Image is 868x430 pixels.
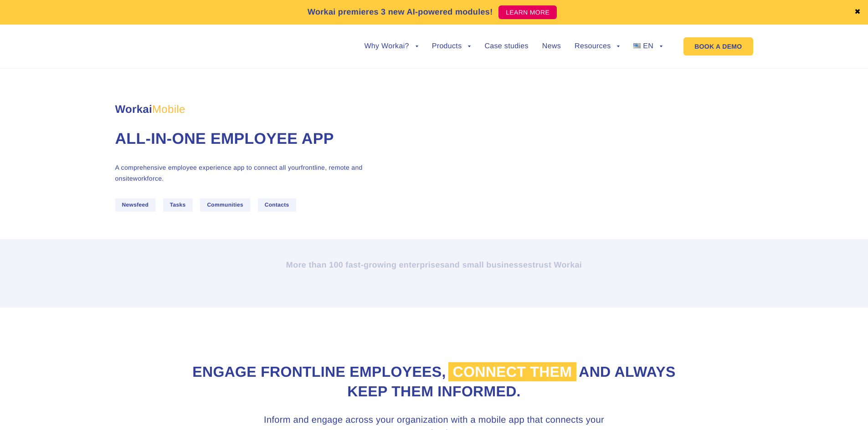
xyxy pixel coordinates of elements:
[484,43,528,50] a: Case studies
[542,43,561,50] a: News
[181,259,687,270] h2: More than 100 fast-growing enterprises trust Workai
[115,164,301,171] span: A comprehensive employee experience app to connect all your
[854,9,861,16] a: ✖
[364,43,418,50] a: Why Workai?
[643,42,653,50] span: EN
[115,198,156,212] span: Newsfeed
[133,175,164,182] span: workforce.
[163,198,193,212] span: Tasks
[448,362,577,381] span: connect them
[258,198,296,212] span: Contacts
[445,260,532,269] i: and small businesses
[432,43,471,50] a: Products
[115,130,334,147] span: All-in-one Employee App
[575,43,620,50] a: Resources
[115,93,185,115] span: Workai
[152,103,185,116] em: Mobile
[181,362,687,401] h2: Engage frontline employees, and always keep them informed.
[308,6,493,18] p: Workai premieres 3 new AI-powered modules!
[200,198,250,212] span: Communities
[683,37,753,56] a: BOOK A DEMO
[498,5,557,19] a: LEARN MORE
